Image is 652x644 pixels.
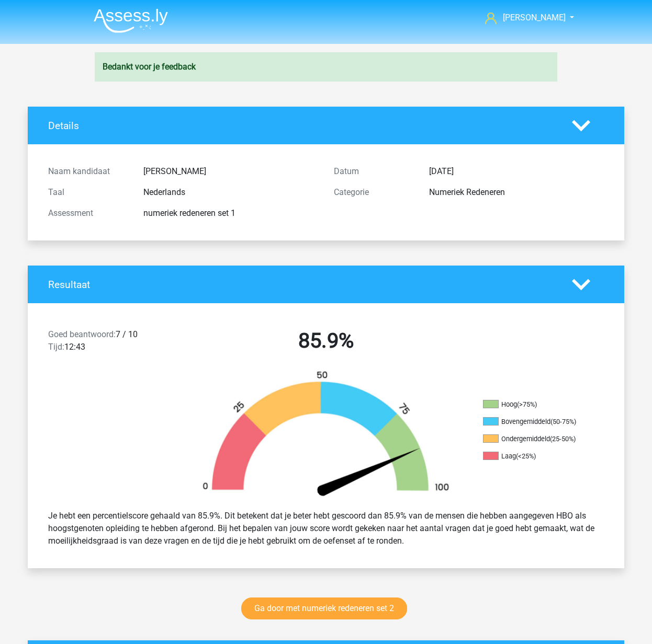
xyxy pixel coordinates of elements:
div: Je hebt een percentielscore gehaald van 85.9%. Dit betekent dat je beter hebt gescoord dan 85.9% ... [40,505,612,551]
div: Naam kandidaat [40,165,136,178]
div: Numeriek Redeneren [421,186,612,199]
span: Goed beantwoord: [48,329,116,339]
div: [PERSON_NAME] [136,165,326,178]
div: Taal [40,186,136,199]
span: [PERSON_NAME] [503,13,566,22]
div: Categorie [326,186,421,199]
div: (50-75%) [550,418,576,425]
div: (25-50%) [550,435,576,443]
li: Bovengemiddeld [483,417,588,427]
li: Laag [483,452,588,461]
span: Tijd: [48,342,64,352]
img: 86.bedef3011a2e.png [185,370,467,501]
div: (>75%) [517,400,537,408]
div: Assessment [40,207,136,220]
h2: 85.9% [191,328,461,353]
div: Nederlands [136,186,326,199]
div: Datum [326,165,421,178]
a: Ga door met numeriek redeneren set 2 [241,597,407,619]
li: Ondergemiddeld [483,434,588,444]
img: Assessly [94,8,168,33]
div: [DATE] [421,165,612,178]
h4: Resultaat [48,279,556,291]
a: [PERSON_NAME] [481,11,567,24]
h4: Details [48,120,556,132]
li: Hoog [483,400,588,409]
strong: Bedankt voor je feedback [103,62,196,72]
div: 7 / 10 12:43 [40,328,183,358]
div: (<25%) [516,452,536,460]
div: numeriek redeneren set 1 [136,207,326,220]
